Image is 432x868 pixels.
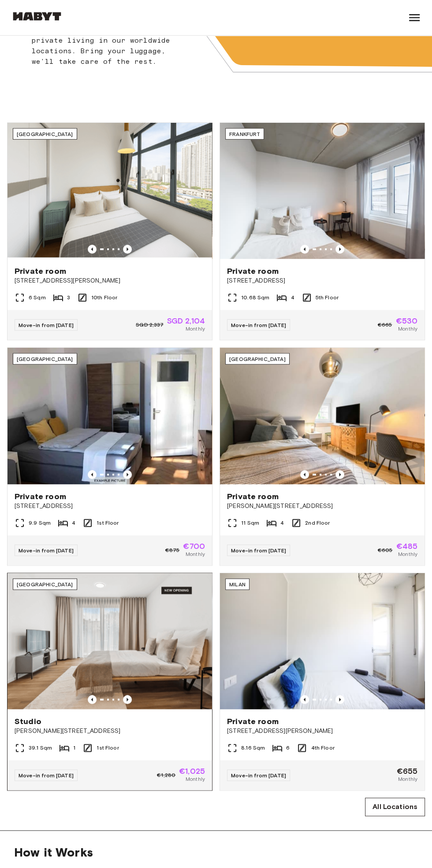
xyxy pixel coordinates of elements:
[231,322,286,328] span: Move-in from [DATE]
[378,546,393,554] span: €605
[7,573,212,709] img: Marketing picture of unit DE-01-492-101-001
[183,542,205,550] span: €700
[241,519,259,527] span: 11 Sqm
[186,325,205,333] span: Monthly
[241,744,265,752] span: 8.16 Sqm
[7,123,212,259] img: Marketing picture of unit SG-01-116-001-02
[7,573,212,791] a: Marketing picture of unit DE-01-492-101-001Previous imagePrevious image[GEOGRAPHIC_DATA]Studio[PE...
[29,294,46,302] span: 6 Sqm
[396,542,417,550] span: €485
[227,727,417,736] span: [STREET_ADDRESS][PERSON_NAME]
[19,772,74,779] span: Move-in from [DATE]
[220,573,425,791] a: Marketing picture of unit IT-14-111-001-006Previous imagePrevious imageMilanPrivate room[STREET_A...
[300,245,309,254] button: Previous image
[123,695,132,704] button: Previous image
[300,470,309,479] button: Previous image
[123,245,132,254] button: Previous image
[15,491,66,502] span: Private room
[67,294,70,302] span: 3
[290,294,294,302] span: 4
[97,744,119,752] span: 1st Floor
[395,317,417,325] span: €530
[365,798,425,816] a: All Locations
[29,744,52,752] span: 39.1 Sqm
[300,695,309,704] button: Previous image
[227,276,417,285] span: [STREET_ADDRESS]
[72,519,75,527] span: 4
[15,502,205,511] span: [STREET_ADDRESS]
[11,12,63,21] img: Habyt
[398,325,417,333] span: Monthly
[335,245,344,254] button: Previous image
[136,321,163,329] span: SGD 2,337
[19,547,74,554] span: Move-in from [DATE]
[14,845,418,860] span: How it Works
[220,123,425,259] img: Marketing picture of unit DE-04-037-026-03Q
[88,245,97,254] button: Previous image
[123,470,132,479] button: Previous image
[335,695,344,704] button: Previous image
[186,775,205,783] span: Monthly
[378,321,392,329] span: €665
[241,294,269,302] span: 10.68 Sqm
[7,122,212,340] a: Marketing picture of unit SG-01-116-001-02Previous imagePrevious image[GEOGRAPHIC_DATA]Private ro...
[227,502,417,511] span: [PERSON_NAME][STREET_ADDRESS]
[220,348,425,484] img: Marketing picture of unit DE-09-001-002-02HF
[227,716,279,727] span: Private room
[17,356,73,362] span: [GEOGRAPHIC_DATA]
[17,131,73,137] span: [GEOGRAPHIC_DATA]
[311,744,334,752] span: 4th Floor
[286,744,290,752] span: 6
[73,744,75,752] span: 1
[88,695,97,704] button: Previous image
[15,716,41,727] span: Studio
[165,546,180,554] span: €875
[7,347,212,565] a: Marketing picture of unit DE-02-025-001-04HFPrevious imagePrevious image[GEOGRAPHIC_DATA]Private ...
[227,266,279,276] span: Private room
[231,547,286,554] span: Move-in from [DATE]
[88,470,97,479] button: Previous image
[227,491,279,502] span: Private room
[335,470,344,479] button: Previous image
[97,519,119,527] span: 1st Floor
[231,772,286,779] span: Move-in from [DATE]
[17,581,73,588] span: [GEOGRAPHIC_DATA]
[167,317,205,325] span: SGD 2,104
[186,550,205,558] span: Monthly
[398,775,417,783] span: Monthly
[29,519,51,527] span: 9.9 Sqm
[316,294,339,302] span: 5th Floor
[91,294,118,302] span: 10th Floor
[229,581,246,588] span: Milan
[229,131,260,137] span: Frankfurt
[220,122,425,340] a: Marketing picture of unit DE-04-037-026-03QPrevious imagePrevious imageFrankfurtPrivate room[STRE...
[396,767,417,775] span: €655
[398,550,417,558] span: Monthly
[280,519,284,527] span: 4
[157,771,175,779] span: €1,280
[220,347,425,565] a: Marketing picture of unit DE-09-001-002-02HFPrevious imagePrevious image[GEOGRAPHIC_DATA]Private ...
[15,266,66,276] span: Private room
[220,573,425,709] img: Marketing picture of unit IT-14-111-001-006
[15,276,205,285] span: [STREET_ADDRESS][PERSON_NAME]
[305,519,330,527] span: 2nd Floor
[229,356,286,362] span: [GEOGRAPHIC_DATA]
[7,348,212,484] img: Marketing picture of unit DE-02-025-001-04HF
[19,322,74,328] span: Move-in from [DATE]
[179,767,205,775] span: €1,025
[15,727,205,736] span: [PERSON_NAME][STREET_ADDRESS]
